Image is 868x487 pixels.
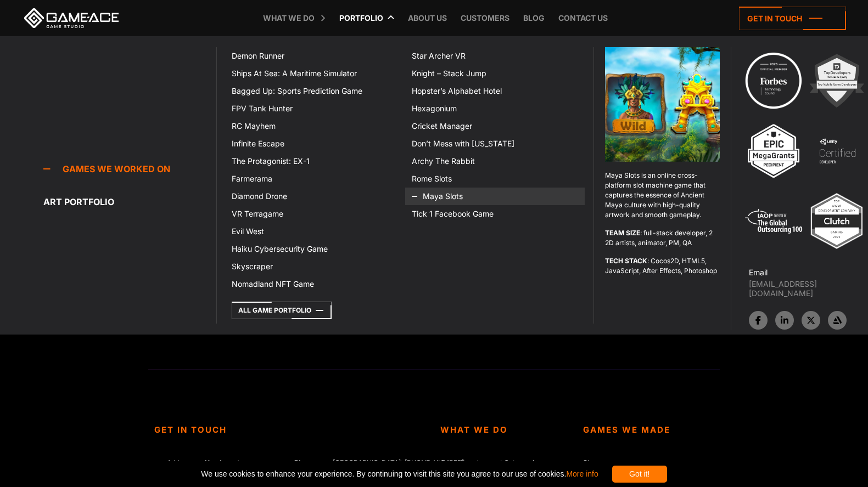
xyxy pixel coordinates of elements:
[749,268,768,277] strong: Email
[807,121,867,181] img: 4
[743,121,804,181] img: 3
[232,302,332,319] a: All Game Portfolio
[605,228,720,248] p: : full-stack developer, 2 2D artists, animator, PM, QA
[225,117,405,135] a: RC Mayhem
[205,458,252,467] strong: Headquarters:
[605,171,720,220] p: Maya Slots is an online cross-platform slot machine game that captures the essence of Ancient May...
[743,191,804,251] img: 5
[43,191,216,213] a: Art portfolio
[605,256,720,276] p: : Cocos2D, HTML5, JavaScript, After Effects, Photoshop
[225,152,405,170] a: The Protagonist: EX-1
[612,466,667,483] div: Got it!
[225,65,405,82] a: Ships At Sea: A Maritime Simulator
[225,223,405,240] a: Evil West
[405,117,585,135] a: Cricket Manager
[333,458,464,467] span: [GEOGRAPHIC_DATA]: [PHONE_NUMBER]
[405,82,585,100] a: Hopster’s Alphabet Hotel
[405,100,585,117] a: Hexagonium
[605,257,647,265] strong: TECH STACK
[405,47,585,65] a: Star Archer VR
[405,205,585,223] a: Tick 1 Facebook Game
[440,425,571,435] strong: What We Do
[566,469,598,478] a: More info
[225,47,405,65] a: Demon Runner
[405,188,585,205] a: Maya Slots
[749,279,868,298] a: [EMAIL_ADDRESS][DOMAIN_NAME]
[739,7,846,30] a: Get in touch
[225,170,405,188] a: Farmerama
[405,170,585,188] a: Rome Slots
[154,425,410,435] strong: Get In Touch
[294,458,319,467] strong: Phones
[43,158,216,180] a: Games we worked on
[583,425,714,435] strong: Games We Made
[225,258,405,275] a: Skyscraper
[605,229,640,237] strong: TEAM SIZE
[225,135,405,152] a: Infinite Escape
[405,65,585,82] a: Knight – Stack Jump
[201,466,598,483] span: We use cookies to enhance your experience. By continuing to visit this site you agree to our use ...
[225,205,405,223] a: VR Terragame
[583,458,619,469] a: Skyscraper
[225,82,405,100] a: Bagged Up: Sports Prediction Game
[807,191,867,251] img: Top ar vr development company gaming 2025 game ace
[225,188,405,205] a: Diamond Drone
[225,240,405,258] a: Haiku Cybersecurity Game
[225,275,405,293] a: Nomadland NFT Game
[605,47,720,162] img: Maya slots game top menu
[807,50,867,111] img: 2
[743,50,804,111] img: Technology council badge program ace 2025 game ace
[405,135,585,152] a: Don’t Mess with [US_STATE]
[405,152,585,170] a: Archy The Rabbit
[225,100,405,117] a: FPV Tank Hunter
[167,458,192,467] span: Address
[440,458,542,469] a: Game Development Outsourcing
